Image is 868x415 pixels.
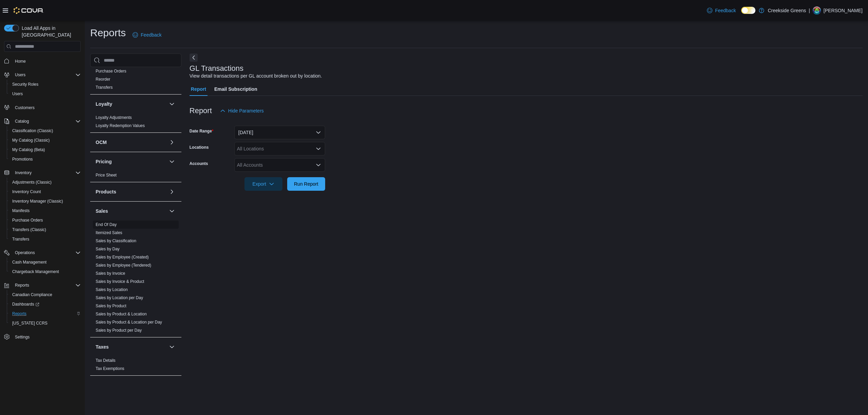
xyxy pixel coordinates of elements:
span: Sales by Product per Day [96,328,142,333]
span: Purchase Orders [9,216,81,224]
label: Date Range [190,128,214,134]
span: Settings [15,334,29,340]
button: Classification (Classic) [7,126,83,136]
h3: Sales [96,208,108,214]
span: Transfers (Classic) [12,227,46,232]
p: | [809,6,810,15]
span: Adjustments (Classic) [9,178,81,186]
span: Purchase Orders [96,68,126,74]
a: Sales by Employee (Tendered) [96,263,151,268]
a: Reorder [96,77,110,82]
nav: Complex example [4,53,81,359]
div: Taxes [90,356,181,375]
a: Transfers [9,235,32,243]
span: Run Report [294,181,318,187]
div: Sales [90,221,181,337]
button: Manifests [7,206,83,215]
label: Locations [190,145,209,150]
a: Itemized Sales [96,230,122,235]
h3: GL Transactions [190,64,243,72]
a: Sales by Day [96,247,120,251]
button: Inventory [12,169,34,177]
button: Reports [7,309,83,318]
button: Pricing [168,158,176,166]
button: Loyalty [96,101,166,107]
button: Operations [1,248,83,257]
span: Catalog [12,117,81,125]
button: Pricing [96,158,166,165]
a: Dashboards [9,300,42,308]
button: Sales [168,207,176,215]
span: Inventory Manager (Classic) [12,199,63,204]
h3: Taxes [96,344,109,350]
h3: OCM [96,139,107,146]
div: Pricing [90,171,181,182]
span: Promotions [12,157,33,162]
span: Transfers [96,85,113,90]
p: Creekside Greens [768,6,806,15]
span: Security Roles [12,82,38,87]
button: Chargeback Management [7,267,83,276]
span: Price Sheet [96,172,117,178]
span: Purchase Orders [12,217,43,223]
button: Reports [12,281,32,289]
button: Catalog [1,117,83,126]
span: Transfers (Classic) [9,226,81,234]
h3: Report [190,107,212,115]
a: Sales by Location per Day [96,295,143,300]
span: Hide Parameters [228,107,264,114]
button: Cash Management [7,257,83,267]
button: Operations [12,249,38,257]
span: Security Roles [9,80,81,88]
span: My Catalog (Beta) [12,147,45,152]
span: Sales by Invoice & Product [96,279,144,284]
button: Products [168,188,176,196]
a: Sales by Product per Day [96,328,142,333]
span: Cash Management [9,258,81,266]
span: Inventory Manager (Classic) [9,197,81,205]
span: Home [12,57,81,65]
span: Classification (Classic) [12,128,53,133]
a: Sales by Invoice [96,271,125,276]
span: Inventory [12,169,81,177]
input: Dark Mode [741,7,755,14]
span: Sales by Location per Day [96,295,143,300]
span: Users [12,91,23,97]
span: Reports [12,281,81,289]
span: Dashboards [9,300,81,308]
label: Accounts [190,161,208,166]
span: My Catalog (Beta) [9,146,81,154]
span: Operations [15,250,35,255]
a: Sales by Product & Location [96,312,147,316]
button: Purchase Orders [7,215,83,225]
span: Canadian Compliance [12,292,52,297]
span: Dashboards [12,302,39,307]
button: Security Roles [7,80,83,89]
a: Transfers (Classic) [9,226,49,234]
a: [US_STATE] CCRS [9,319,50,327]
span: Catalog [15,119,29,124]
span: Settings [12,333,81,341]
a: Loyalty Adjustments [96,115,132,120]
a: My Catalog (Classic) [9,136,53,144]
button: Users [7,89,83,99]
h3: Products [96,188,116,195]
span: Inventory Count [12,189,41,194]
span: Tax Exemptions [96,366,124,371]
span: Itemized Sales [96,230,122,235]
button: Next [190,54,198,62]
a: Transfers [96,85,113,90]
span: Export [249,177,278,191]
button: OCM [168,138,176,146]
span: [US_STATE] CCRS [12,320,47,326]
span: Reports [15,283,29,288]
span: Customers [15,105,35,110]
span: Transfers [9,235,81,243]
a: Security Roles [9,80,41,88]
a: Tax Details [96,358,116,363]
a: Home [12,57,28,65]
a: Dashboards [7,299,83,309]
